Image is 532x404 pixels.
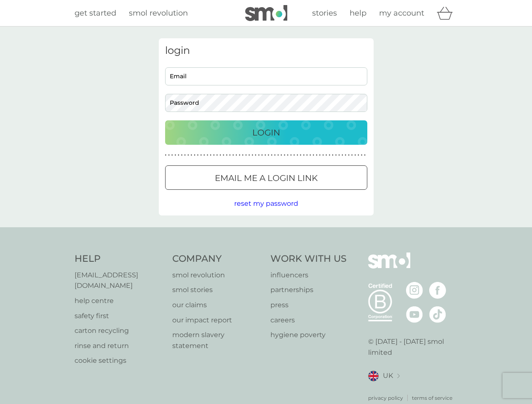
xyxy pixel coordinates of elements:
[294,153,295,157] p: ●
[319,153,321,157] p: ●
[270,300,347,311] p: press
[75,325,164,336] a: carton recycling
[274,153,276,157] p: ●
[290,153,292,157] p: ●
[348,153,350,157] p: ●
[172,252,262,266] h4: Company
[350,8,366,18] span: help
[345,153,347,157] p: ●
[350,7,366,19] a: help
[172,270,262,281] a: smol revolution
[310,153,311,157] p: ●
[245,5,287,21] img: smol
[165,153,167,157] p: ●
[165,165,367,190] button: Email me a login link
[412,394,452,402] p: terms of service
[261,153,263,157] p: ●
[210,153,211,157] p: ●
[270,252,347,266] h4: Work With Us
[215,171,318,185] p: Email me a login link
[379,7,424,19] a: my account
[351,153,353,157] p: ●
[429,306,446,323] img: visit the smol Tiktok page
[281,153,282,157] p: ●
[437,5,458,21] div: basket
[284,153,286,157] p: ●
[172,330,262,351] a: modern slavery statement
[217,153,218,157] p: ●
[219,153,221,157] p: ●
[368,394,403,402] p: privacy policy
[251,153,253,157] p: ●
[234,198,298,209] button: reset my password
[129,8,188,18] span: smol revolution
[172,284,262,295] a: smol stories
[75,270,164,291] a: [EMAIL_ADDRESS][DOMAIN_NAME]
[383,370,393,381] span: UK
[172,315,262,326] a: our impact report
[75,7,116,19] a: get started
[235,153,237,157] p: ●
[168,153,170,157] p: ●
[354,153,356,157] p: ●
[312,8,337,18] span: stories
[342,153,343,157] p: ●
[200,153,202,157] p: ●
[178,153,179,157] p: ●
[242,153,244,157] p: ●
[429,282,446,299] img: visit the smol Facebook page
[213,153,215,157] p: ●
[271,153,273,157] p: ●
[312,7,337,19] a: stories
[270,330,347,340] a: hygiene poverty
[329,153,330,157] p: ●
[397,374,400,378] img: select a new location
[203,153,205,157] p: ●
[322,153,324,157] p: ●
[245,153,247,157] p: ●
[249,153,250,157] p: ●
[316,153,318,157] p: ●
[75,355,164,366] p: cookie settings
[207,153,209,157] p: ●
[75,340,164,351] a: rinse and return
[191,153,192,157] p: ●
[406,282,423,299] img: visit the smol Instagram page
[255,153,257,157] p: ●
[270,284,347,295] a: partnerships
[75,252,164,266] h4: Help
[364,153,366,157] p: ●
[174,153,176,157] p: ●
[379,8,424,18] span: my account
[361,153,363,157] p: ●
[172,300,262,311] a: our claims
[268,153,270,157] p: ●
[270,270,347,281] p: influencers
[233,153,234,157] p: ●
[75,311,164,322] a: safety first
[270,315,347,326] a: careers
[75,8,116,18] span: get started
[229,153,231,157] p: ●
[338,153,340,157] p: ●
[197,153,199,157] p: ●
[234,199,298,207] span: reset my password
[313,153,314,157] p: ●
[223,153,225,157] p: ●
[181,153,183,157] p: ●
[239,153,241,157] p: ●
[165,45,367,57] h3: login
[75,295,164,306] a: help centre
[306,153,308,157] p: ●
[226,153,227,157] p: ●
[368,336,458,358] p: © [DATE] - [DATE] smol limited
